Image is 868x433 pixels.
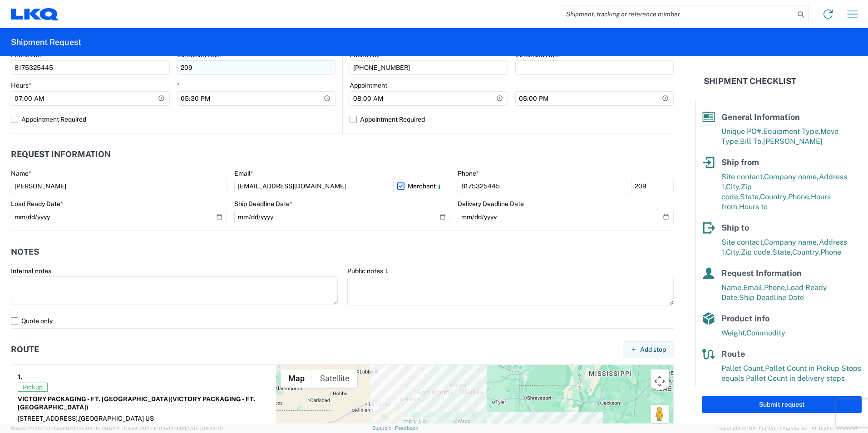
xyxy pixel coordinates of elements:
label: Appointment [350,81,387,89]
strong: VICTORY PACKAGING - FT. [GEOGRAPHIC_DATA] [18,395,255,411]
span: City, [726,248,741,256]
label: Load Ready Date [11,200,63,208]
span: Unique PO#, [721,127,763,136]
span: Product info [721,314,769,323]
span: (VICTORY PACKAGING - FT. [GEOGRAPHIC_DATA]) [18,395,255,411]
span: Company name, [764,172,819,181]
span: State, [740,192,760,201]
button: Drag Pegman onto the map to open Street View [651,405,669,423]
label: Merchant [397,179,450,193]
span: Ship Deadline Date [739,293,804,302]
span: State, [772,248,792,256]
span: Pallet Count in Pickup Stops equals Pallet Count in delivery stops [721,364,861,383]
span: Phone [820,248,841,256]
span: Country, [760,192,788,201]
label: Ship Deadline Date [234,200,292,208]
a: Support [372,425,395,431]
button: Show satellite imagery [312,369,357,388]
span: City, [726,182,741,191]
h2: Shipment Checklist [704,76,796,87]
span: Phone, [788,192,811,201]
input: Shipment, tracking or reference number [559,5,794,23]
span: Site contact, [721,238,764,246]
h2: Notes [11,247,39,256]
span: Name, [721,283,743,292]
input: Ext [631,179,674,193]
span: Hours to [739,202,768,211]
label: Quote only [11,314,674,328]
span: Weight, [721,329,746,337]
span: General Information [721,112,800,122]
span: Commodity [746,329,785,337]
label: Phone [458,169,479,177]
span: [PERSON_NAME] [763,137,823,146]
span: Request Information [721,268,802,278]
span: [DATE] 08:44:20 [185,426,223,431]
span: Route [721,349,745,359]
span: [STREET_ADDRESS], [18,415,79,422]
label: Name [11,169,31,177]
label: Email [234,169,253,177]
label: Appointment Required [350,112,674,127]
span: Country, [792,248,820,256]
label: Hours [11,81,31,89]
span: Ship to [721,223,749,232]
button: Toggle fullscreen view [651,369,669,388]
span: Site contact, [721,172,764,181]
h2: Shipment Request [11,37,81,48]
span: Copyright © [DATE]-[DATE] Agistix Inc., All Rights Reserved [717,424,857,433]
strong: 1. [18,371,22,383]
h2: Request Information [11,150,111,159]
span: Ship from [721,157,759,167]
label: Delivery Deadline Date [458,200,524,208]
span: Email, [743,283,764,292]
span: Server: 2025.17.0-16a969492de [11,426,120,431]
span: Phone, [764,283,787,292]
label: Appointment Required [11,112,335,127]
h2: Route [11,345,39,354]
span: Zip code, [741,248,772,256]
span: Equipment Type, [763,127,820,136]
button: Show street map [281,369,312,388]
button: Add stop [623,341,674,358]
a: Feedback [395,425,418,431]
button: Map camera controls [651,372,669,390]
span: Bill To, [740,137,763,146]
span: Pallet Count, [721,364,765,373]
label: Public notes [347,267,390,275]
span: [DATE] 09:51:12 [84,426,120,431]
button: Submit request [702,396,862,413]
span: Client: 2025.17.0-5dd568f [124,426,223,431]
span: [GEOGRAPHIC_DATA] US [79,415,154,422]
span: Pickup [18,383,48,392]
span: Company name, [764,238,819,246]
label: Internal notes [11,267,51,275]
span: Add stop [640,345,666,354]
